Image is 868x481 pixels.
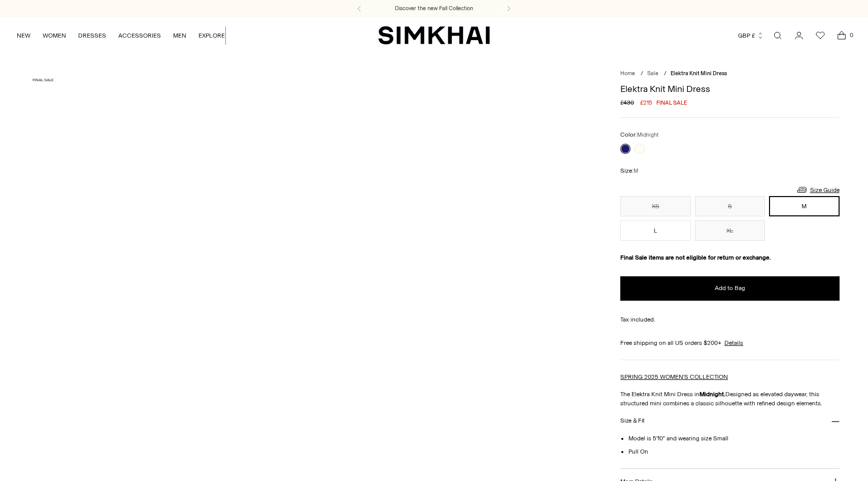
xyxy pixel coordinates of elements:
span: M [633,168,638,174]
button: S [695,196,765,216]
a: EXPLORE [198,24,225,47]
span: Add to Bag [715,284,745,293]
button: Size & Fit [620,408,839,434]
label: Color: [620,130,659,140]
a: NEW [17,24,30,47]
h3: Size & Fit [620,418,645,424]
button: Add to Bag [620,276,839,301]
a: SPRING 2025 WOMEN'S COLLECTION [620,373,728,380]
button: XL [695,220,765,241]
a: Discover the new Fall Collection [395,5,473,13]
a: MEN [173,24,186,47]
strong: Midnight. [699,391,725,398]
p: The Elektra Knit Mini Dress in Designed as elevated daywear, this structured mini combines a clas... [620,390,839,408]
button: L [620,220,690,241]
strong: Final Sale items are not eligible for return or exchange. [620,254,771,261]
a: Sale [647,70,658,77]
a: Open cart modal [831,25,852,46]
div: / [641,70,643,78]
s: £430 [620,98,634,107]
span: Elektra Knit Mini Dress [671,70,727,77]
div: Tax included. [620,315,839,324]
button: GBP £ [738,24,764,47]
a: DRESSES [78,24,106,47]
label: Size: [620,166,638,176]
a: Details [724,338,743,347]
li: Model is 5'10" and wearing size Small [628,434,839,443]
button: M [769,196,839,216]
h1: Elektra Knit Mini Dress [620,84,839,93]
div: Free shipping on all US orders $200+ [620,338,839,347]
span: £215 [640,98,652,107]
a: Go to the account page [789,25,809,46]
div: / [664,70,666,78]
a: SIMKHAI [378,25,490,45]
a: ACCESSORIES [118,24,161,47]
a: Open search modal [767,25,788,46]
span: Midnight [637,132,659,138]
a: Size Guide [796,183,840,196]
li: Pull On [628,447,839,456]
a: Home [620,70,635,77]
nav: breadcrumbs [620,70,839,78]
span: 0 [847,30,856,40]
a: WOMEN [43,24,66,47]
a: Wishlist [810,25,830,46]
button: XS [620,196,690,216]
